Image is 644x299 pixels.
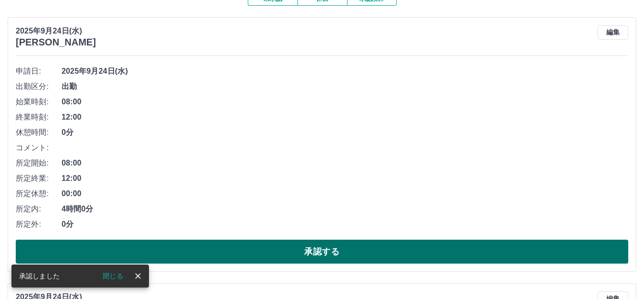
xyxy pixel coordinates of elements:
[131,269,145,283] button: close
[62,173,628,184] span: 12:00
[16,219,62,230] span: 所定外:
[62,157,628,169] span: 08:00
[16,188,62,199] span: 所定休憩:
[16,25,96,37] p: 2025年9月24日(水)
[16,127,62,138] span: 休憩時間:
[62,219,628,230] span: 0分
[62,111,628,123] span: 12:00
[16,37,96,48] h3: [PERSON_NAME]
[16,96,62,108] span: 始業時刻:
[16,173,62,184] span: 所定終業:
[16,142,62,154] span: コメント:
[19,267,60,285] div: 承認しました
[62,66,628,77] span: 2025年9月24日(水)
[62,188,628,199] span: 00:00
[95,269,131,283] button: 閉じる
[16,240,628,264] button: 承認する
[16,81,62,92] span: 出勤区分:
[62,96,628,108] span: 08:00
[16,66,62,77] span: 申請日:
[62,203,628,215] span: 4時間0分
[62,127,628,138] span: 0分
[598,25,628,40] button: 編集
[62,81,628,92] span: 出勤
[16,111,62,123] span: 終業時刻:
[16,157,62,169] span: 所定開始:
[16,203,62,215] span: 所定内:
